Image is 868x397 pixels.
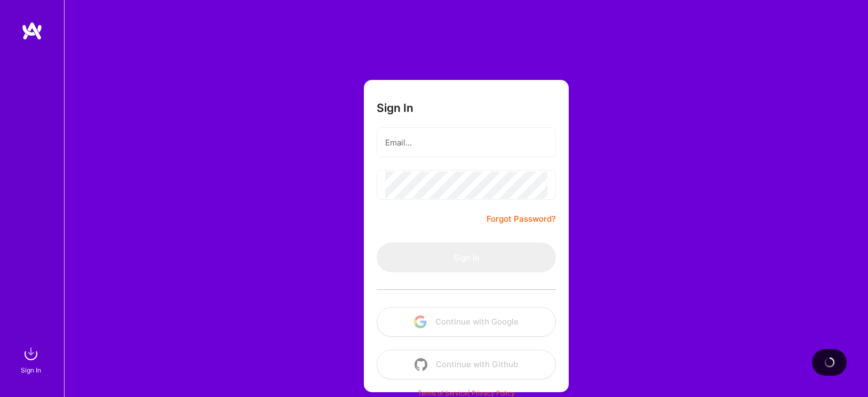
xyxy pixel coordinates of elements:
div: Sign In [21,364,41,376]
img: loading [822,355,837,370]
button: Sign In [377,242,556,272]
img: logo [21,21,43,40]
a: sign inSign In [22,343,42,376]
a: Forgot Password? [487,213,556,225]
img: icon [414,315,427,328]
a: Terms of Service [418,389,468,397]
button: Continue with Github [377,350,556,379]
span: | [418,389,515,397]
img: sign in [20,343,42,364]
h3: Sign In [377,101,413,115]
a: Privacy Policy [472,389,515,397]
img: icon [415,358,427,371]
button: Continue with Google [377,307,556,337]
div: © 2025 ATeams Inc., All rights reserved. [64,368,868,395]
input: Email... [385,129,547,156]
